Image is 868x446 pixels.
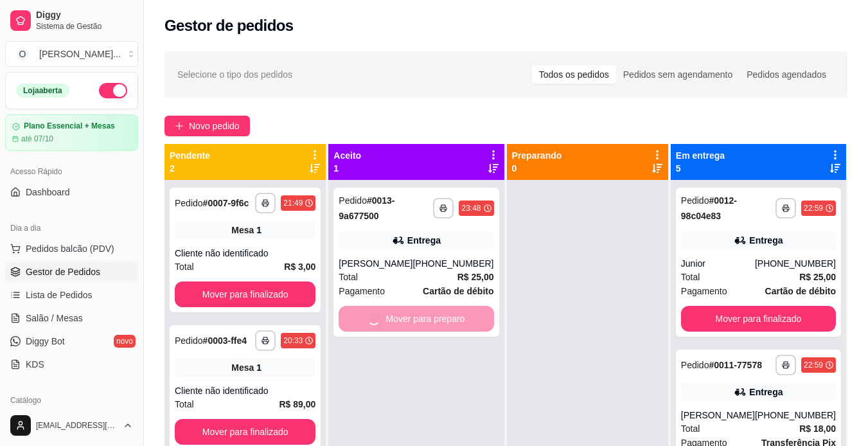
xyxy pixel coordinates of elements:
[203,198,249,208] strong: # 0007-9f6c
[26,312,83,325] span: Salão / Mesas
[804,203,823,213] div: 22:59
[21,134,53,144] article: até 07/10
[512,162,562,175] p: 0
[5,114,138,151] a: Plano Essencial + Mesasaté 07/10
[177,67,292,82] span: Selecione o tipo dos pedidos
[512,149,562,162] p: Preparando
[339,195,367,206] span: Pedido
[5,354,138,375] a: KDS
[681,195,709,206] span: Pedido
[99,83,127,98] button: Alterar Status
[283,198,303,208] div: 21:49
[26,335,65,348] span: Diggy Bot
[339,195,394,221] strong: # 0013-9a677500
[175,419,315,445] button: Mover para finalizado
[175,384,315,397] div: Cliente não identificado
[164,15,294,36] h2: Gestor de pedidos
[175,247,315,260] div: Cliente não identificado
[799,272,836,282] strong: R$ 25,00
[256,224,261,236] div: 1
[175,335,203,346] span: Pedido
[16,48,29,60] span: O
[5,410,138,441] button: [EMAIL_ADDRESS][DOMAIN_NAME]
[5,238,138,259] button: Pedidos balcão (PDV)
[412,257,493,270] div: [PHONE_NUMBER]
[256,361,261,374] div: 1
[681,306,836,332] button: Mover para finalizado
[36,10,133,21] span: Diggy
[339,270,358,284] span: Total
[26,358,44,371] span: KDS
[676,149,725,162] p: Em entrega
[26,265,100,278] span: Gestor de Pedidos
[755,257,836,270] div: [PHONE_NUMBER]
[709,360,762,370] strong: # 0011-77578
[5,390,138,411] div: Catálogo
[765,286,836,296] strong: Cartão de débito
[5,285,138,305] a: Lista de Pedidos
[681,360,709,370] span: Pedido
[804,360,823,370] div: 22:59
[26,242,114,255] span: Pedidos balcão (PDV)
[231,224,254,236] span: Mesa
[175,121,184,130] span: plus
[423,286,493,296] strong: Cartão de débito
[461,203,481,213] div: 23:48
[740,66,833,84] div: Pedidos agendados
[5,161,138,182] div: Acesso Rápido
[170,162,210,175] p: 2
[339,284,385,298] span: Pagamento
[616,66,740,84] div: Pedidos sem agendamento
[681,284,727,298] span: Pagamento
[175,198,203,208] span: Pedido
[407,234,441,247] div: Entrega
[39,48,121,60] div: [PERSON_NAME] ...
[5,182,138,202] a: Dashboard
[16,84,69,98] div: Loja aberta
[26,186,70,199] span: Dashboard
[681,270,700,284] span: Total
[5,218,138,238] div: Dia a dia
[333,162,361,175] p: 1
[5,308,138,328] a: Salão / Mesas
[5,41,138,67] button: Select a team
[749,386,783,398] div: Entrega
[203,335,247,346] strong: # 0003-ffe4
[333,149,361,162] p: Aceito
[284,262,315,272] strong: R$ 3,00
[681,409,755,422] div: [PERSON_NAME]
[36,420,118,431] span: [EMAIL_ADDRESS][DOMAIN_NAME]
[5,262,138,282] a: Gestor de Pedidos
[175,260,194,274] span: Total
[681,195,737,221] strong: # 0012-98c04e83
[5,331,138,352] a: Diggy Botnovo
[749,234,783,247] div: Entrega
[170,149,210,162] p: Pendente
[676,162,725,175] p: 5
[189,119,240,133] span: Novo pedido
[5,5,138,36] a: DiggySistema de Gestão
[26,289,93,301] span: Lista de Pedidos
[339,257,412,270] div: [PERSON_NAME]
[283,335,303,346] div: 20:33
[755,409,836,422] div: [PHONE_NUMBER]
[231,361,254,374] span: Mesa
[799,424,836,434] strong: R$ 18,00
[175,397,194,411] span: Total
[36,21,133,31] span: Sistema de Gestão
[681,422,700,436] span: Total
[24,121,115,131] article: Plano Essencial + Mesas
[681,257,755,270] div: Junior
[532,66,616,84] div: Todos os pedidos
[175,281,315,307] button: Mover para finalizado
[164,116,250,136] button: Novo pedido
[279,399,316,409] strong: R$ 89,00
[457,272,494,282] strong: R$ 25,00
